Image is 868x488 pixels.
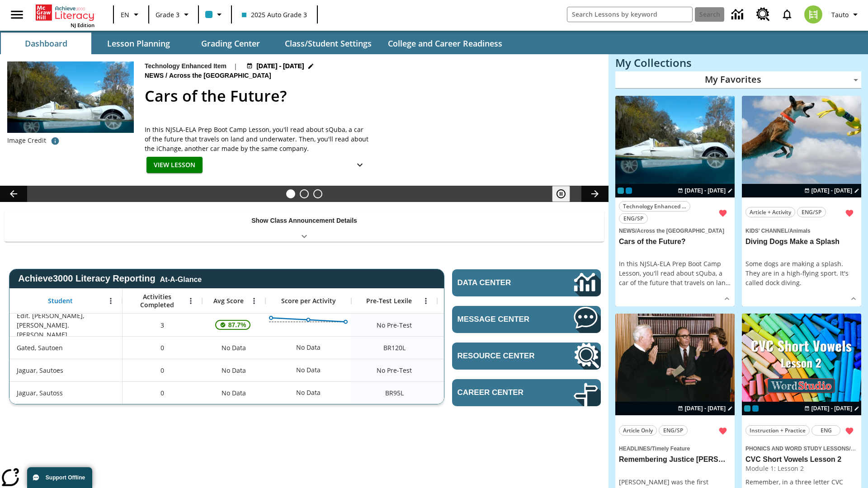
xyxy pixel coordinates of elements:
button: Slide 1 Cars of the Future? [286,189,295,198]
span: Activities Completed [127,293,187,309]
span: Headlines [619,446,650,452]
img: avatar image [804,5,822,23]
div: , 87.7%, This student's Average First Try Score 87.7% is above 75%, Edit. Maxine, Sauto. Maxine [202,314,265,336]
button: Open side menu [4,1,30,28]
a: Resource Center, Will open in new tab [452,343,601,370]
h3: Remembering Justice O'Connor [619,455,731,465]
button: Aug 22 - Aug 22 Choose Dates [802,187,861,195]
span: 2025 Auto Grade 3 [242,10,307,19]
span: / [788,228,789,234]
span: No Pre-Test, Jaguar, Sautoes [377,366,412,375]
button: Remove from Favorites [841,205,858,221]
div: lesson details [742,96,861,307]
span: Topic: News/Across the US [619,225,731,235]
span: Jaguar, Sautoes [17,366,63,375]
button: Slide 3 Career Lesson [313,189,322,198]
button: Open Menu [184,294,198,308]
span: Timely Feature [652,446,690,452]
a: Data Center [726,2,751,27]
div: 0, Jaguar, Sautoes [123,359,202,381]
input: search field [567,7,692,22]
a: Data Center [452,269,601,296]
div: At-A-Glance [160,274,202,284]
div: My Favorites [615,71,861,89]
span: Jaguar, Sautoss [17,388,63,398]
p: Technology Enhanced Item [145,61,226,71]
button: Class/Student Settings [278,33,379,54]
p: Show Class Announcement Details [251,216,357,225]
button: Jul 01 - Aug 01 Choose Dates [245,61,316,71]
span: Beginning reader 95 Lexile, Jaguar, Sautoss [385,388,404,398]
span: No Pre-Test, Edit. Maxine, Sauto. Maxine [377,320,412,330]
div: OL 2025 Auto Grade 4 [626,188,632,194]
h2: Cars of the Future? [145,84,598,108]
span: Across the [GEOGRAPHIC_DATA] [169,71,273,81]
button: Class color is light blue. Change class color [202,6,228,23]
div: In this NJSLA-ELA Prep Boot Camp Lesson, you'll read about sQuba, a car of the future that travel... [619,259,731,287]
span: Kids' Channel [745,228,788,234]
button: Language: EN, Select a language [117,6,146,23]
h3: CVC Short Vowels Lesson 2 [745,455,858,465]
span: | [234,61,237,71]
span: Gated, Sautoen [17,343,63,352]
div: Home [36,3,94,28]
span: Article Only [623,426,653,435]
span: Data Center [458,278,543,287]
span: In this NJSLA-ELA Prep Boot Camp Lesson, you'll read about sQuba, a car of the future that travel... [145,125,371,153]
span: ENG/SP [802,207,821,217]
span: Tauto [831,10,849,19]
span: Article + Activity [750,207,791,217]
div: No Data, Edit. Maxine, Sauto. Maxine [437,314,523,336]
span: Support Offline [46,474,85,481]
span: Pre-Test Lexile [366,297,412,305]
div: Pause [552,186,579,202]
button: Show Details [720,292,734,305]
div: Show Class Announcement Details [5,211,604,242]
div: Current Class [618,188,624,194]
button: ENG/SP [659,425,688,436]
h3: Diving Dogs Make a Splash [745,237,858,247]
h3: Cars of the Future? [619,237,731,247]
a: Career Center [452,379,601,406]
span: Technology Enhanced Item [623,202,686,211]
span: No Data [217,384,250,402]
div: Beginning reader 95 Lexile, ER, Based on the Lexile Reading measure, student is an Emerging Reade... [437,381,523,404]
button: Photo credit: AP [46,133,64,149]
div: lesson details [615,96,735,307]
button: College and Career Readiness [381,33,509,54]
span: [DATE] - [DATE] [811,187,852,195]
button: Support Offline [27,467,92,488]
button: Dashboard [1,33,91,54]
span: [DATE] - [DATE] [811,404,852,413]
button: Open Menu [419,294,433,308]
a: Home [36,4,94,22]
div: Some dogs are making a splash. They are in a high-flying sport. It's called dock diving. [745,259,858,287]
button: Profile/Settings [828,6,864,23]
a: Message Center [452,306,601,333]
span: Resource Center [458,352,547,361]
button: Technology Enhanced Item [619,201,690,211]
span: Beginning reader 120 Lexile, Gated, Sautoen [383,343,406,352]
button: Remove from Favorites [841,423,858,439]
span: ENG/SP [663,426,683,435]
button: Show Details [847,292,860,305]
span: NJ Edition [71,22,94,28]
div: Current Class [744,405,750,412]
a: Notifications [775,3,799,26]
button: Open Menu [104,294,118,308]
h3: My Collections [615,56,861,69]
a: Resource Center, Will open in new tab [751,2,775,27]
div: 200 Lexile, At or above expected, Gated, Sautoen [437,336,523,359]
button: Open Menu [247,294,261,308]
span: [DATE] - [DATE] [685,187,726,195]
p: Image Credit [7,136,46,145]
button: Pause [552,186,570,202]
span: Avg Score [213,297,244,305]
button: Lesson carousel, Next [581,186,609,202]
span: / [650,446,651,452]
button: Lesson Planning [93,33,184,54]
button: Remove from Favorites [715,423,731,439]
button: Remove from Favorites [715,205,731,221]
div: No Data, Jaguar, Sautoes [292,361,325,379]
